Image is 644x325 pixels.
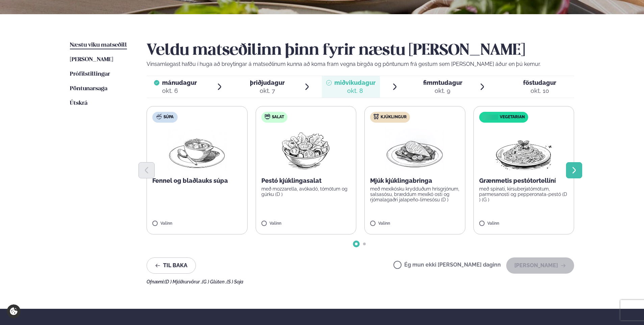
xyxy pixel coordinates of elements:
[156,114,162,119] img: soup.svg
[227,279,243,284] span: (S ) Soja
[265,114,270,119] img: salad.svg
[70,99,87,107] a: Útskrá
[276,128,336,171] img: Salad.png
[479,177,569,185] p: Grænmetis pestótortellíní
[423,79,462,86] span: fimmtudagur
[250,79,285,86] span: þriðjudagur
[70,41,127,49] a: Næstu viku matseðill
[566,162,582,178] button: Next slide
[261,177,351,185] p: Pestó kjúklingasalat
[7,304,21,318] a: Cookie settings
[147,60,574,68] p: Vinsamlegast hafðu í huga að breytingar á matseðlinum kunna að koma fram vegna birgða og pöntunum...
[261,186,351,197] p: með mozzarella, avókadó, tómötum og gúrku (D )
[250,87,285,95] div: okt. 7
[147,279,574,284] div: Ofnæmi:
[479,186,569,202] p: með spínati, kirsuberjatómötum, parmesanosti og pepperonata-pestó (D ) (G )
[272,115,284,120] span: Salat
[370,186,460,202] p: með mexíkósku krydduðum hrísgrjónum, salsasósu, bræddum mexíkó osti og rjómalagaðri jalapeño-lime...
[334,87,376,95] div: okt. 8
[70,85,107,93] a: Pöntunarsaga
[334,79,376,86] span: miðvikudagur
[70,70,110,78] a: Prófílstillingar
[385,128,444,171] img: Chicken-breast.png
[481,114,499,121] img: icon
[138,162,155,178] button: Previous slide
[373,114,379,119] img: chicken.svg
[162,87,197,95] div: okt. 6
[147,41,574,60] h2: Veldu matseðilinn þinn fyrir næstu [PERSON_NAME]
[70,71,110,77] span: Prófílstillingar
[70,100,87,106] span: Útskrá
[152,177,242,185] p: Fennel og blaðlauks súpa
[70,56,113,64] a: [PERSON_NAME]
[423,87,462,95] div: okt. 9
[523,79,556,86] span: föstudagur
[163,115,174,120] span: Súpa
[162,79,197,86] span: mánudagur
[363,243,366,245] span: Go to slide 2
[381,115,407,120] span: Kjúklingur
[70,42,127,48] span: Næstu viku matseðill
[494,128,553,171] img: Spagetti.png
[70,86,107,92] span: Pöntunarsaga
[523,87,556,95] div: okt. 10
[167,128,227,171] img: Soup.png
[500,115,525,120] span: Vegetarian
[506,257,574,274] button: [PERSON_NAME]
[370,177,460,185] p: Mjúk kjúklingabringa
[202,279,227,284] span: (G ) Glúten ,
[164,279,202,284] span: (D ) Mjólkurvörur ,
[147,257,196,274] button: Til baka
[355,243,358,245] span: Go to slide 1
[70,57,113,62] span: [PERSON_NAME]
